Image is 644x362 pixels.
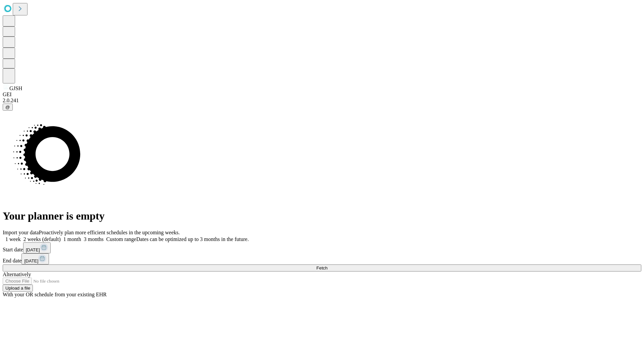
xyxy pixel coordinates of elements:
span: @ [5,105,10,110]
button: [DATE] [21,253,49,264]
span: GJSH [9,85,22,91]
div: GEI [3,92,641,98]
span: Import your data [3,230,39,235]
h1: Your planner is empty [3,210,641,222]
span: Alternatively [3,271,31,277]
div: Start date [3,242,641,253]
span: Dates can be optimized up to 3 months in the future. [136,236,249,242]
div: End date [3,253,641,264]
span: With your OR schedule from your existing EHR [3,292,107,297]
span: 1 month [63,236,81,242]
span: Fetch [316,265,327,270]
span: Proactively plan more efficient schedules in the upcoming weeks. [39,230,180,235]
span: 2 weeks (default) [23,236,61,242]
span: 1 week [5,236,21,242]
span: Custom range [106,236,136,242]
span: [DATE] [24,258,38,263]
button: Upload a file [3,285,33,292]
div: 2.0.241 [3,98,641,104]
button: @ [3,104,13,111]
span: [DATE] [26,247,40,252]
span: 3 months [84,236,104,242]
button: [DATE] [23,242,51,253]
button: Fetch [3,264,641,271]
